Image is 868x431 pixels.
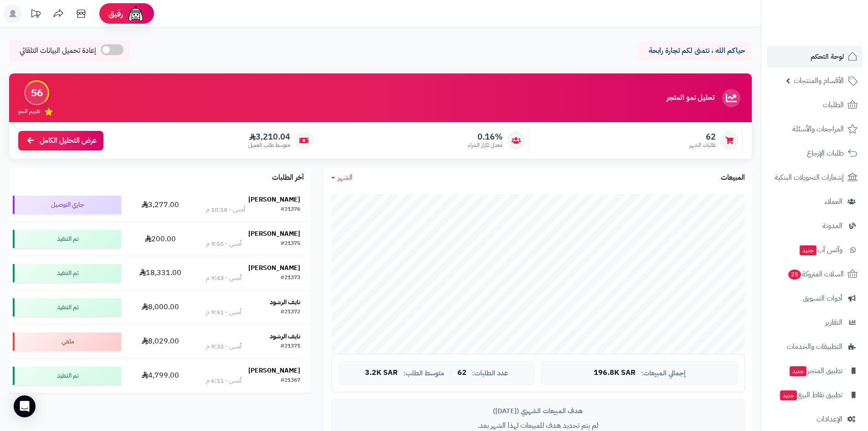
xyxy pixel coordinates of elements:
span: متوسط الطلب: [403,369,444,377]
div: أمس - 10:18 م [206,205,245,214]
span: المراجعات والأسئلة [792,123,844,135]
div: #21367 [281,376,300,385]
div: أمس - 9:51 م [206,308,241,317]
div: أمس - 6:11 م [206,376,241,385]
td: 8,029.00 [125,325,196,358]
div: أمس - 9:43 م [206,274,241,283]
div: تم التنفيذ [13,264,121,282]
div: تم التنفيذ [13,367,121,385]
a: أدوات التسويق [767,287,863,309]
span: تطبيق نقاط البيع [779,389,842,401]
h3: المبيعات [721,174,745,182]
div: #21371 [281,342,300,351]
span: إجمالي المبيعات: [641,369,686,377]
p: لم يتم تحديد هدف للمبيعات لهذا الشهر بعد. [339,421,738,431]
div: Open Intercom Messenger [14,395,36,417]
span: التطبيقات والخدمات [787,340,842,353]
span: طلبات الشهر [689,141,716,149]
span: العملاء [825,195,842,208]
div: #21372 [281,308,300,317]
a: لوحة التحكم [767,46,863,68]
span: إعادة تحميل البيانات التلقائي [20,46,96,56]
span: 62 [689,132,716,142]
span: الأقسام والمنتجات [794,74,844,87]
span: 25 [788,270,801,280]
a: تطبيق المتجرجديد [767,360,863,382]
strong: [PERSON_NAME] [248,229,300,239]
strong: [PERSON_NAME] [248,263,300,273]
span: 196.8K SAR [594,369,636,377]
p: حياكم الله ، نتمنى لكم تجارة رابحة [645,46,745,56]
img: logo-2.png [806,24,859,43]
span: رفيق [108,8,123,19]
span: الإعدادات [817,413,842,426]
div: تم التنفيذ [13,230,121,248]
span: 3,210.04 [248,132,290,142]
span: السلات المتروكة [787,268,844,280]
span: متوسط طلب العميل [248,141,290,149]
a: التقارير [767,312,863,333]
span: 62 [457,369,467,377]
a: العملاء [767,191,863,213]
span: تقييم النمو [18,108,40,115]
span: تطبيق المتجر [789,364,842,377]
span: إشعارات التحويلات البنكية [775,171,844,184]
a: التطبيقات والخدمات [767,336,863,358]
td: 200.00 [125,222,196,256]
span: | [450,369,452,376]
a: تحديثات المنصة [24,5,47,25]
span: عرض التحليل الكامل [40,135,97,146]
strong: [PERSON_NAME] [248,366,300,375]
h3: تحليل نمو المتجر [667,94,714,102]
span: الطلبات [823,99,844,111]
span: أدوات التسويق [803,292,842,305]
span: معدل تكرار الشراء [468,141,503,149]
td: 8,000.00 [125,291,196,324]
div: أمس - 9:55 م [206,239,241,249]
a: الإعدادات [767,408,863,430]
a: طلبات الإرجاع [767,142,863,164]
td: 18,331.00 [125,256,196,290]
strong: نايف الرشود [270,332,300,341]
a: عرض التحليل الكامل [18,131,103,151]
span: عدد الطلبات: [472,369,508,377]
div: جاري التوصيل [13,196,121,214]
a: وآتس آبجديد [767,239,863,261]
span: طلبات الإرجاع [807,147,844,160]
div: #21373 [281,274,300,283]
a: تطبيق نقاط البيعجديد [767,384,863,406]
a: المراجعات والأسئلة [767,118,863,140]
div: #21375 [281,239,300,249]
span: الشهر [338,172,353,183]
a: الطلبات [767,94,863,116]
div: هدف المبيعات الشهري ([DATE]) [339,406,738,416]
div: تم التنفيذ [13,298,121,317]
span: وآتس آب [799,244,842,256]
img: ai-face.png [127,5,145,23]
strong: نايف الرشود [270,297,300,307]
a: الشهر [331,172,353,183]
div: #21376 [281,205,300,214]
strong: [PERSON_NAME] [248,195,300,204]
span: لوحة التحكم [811,50,844,63]
div: أمس - 9:32 م [206,342,241,351]
span: 3.2K SAR [365,369,398,377]
span: جديد [800,245,817,255]
td: 3,277.00 [125,188,196,222]
span: التقارير [825,316,842,329]
a: السلات المتروكة25 [767,263,863,285]
span: جديد [780,390,797,400]
div: ملغي [13,332,121,351]
span: 0.16% [468,132,503,142]
td: 4,799.00 [125,359,196,393]
a: إشعارات التحويلات البنكية [767,166,863,188]
a: المدونة [767,215,863,237]
span: المدونة [822,219,842,232]
span: جديد [790,366,806,376]
h3: آخر الطلبات [272,174,304,182]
